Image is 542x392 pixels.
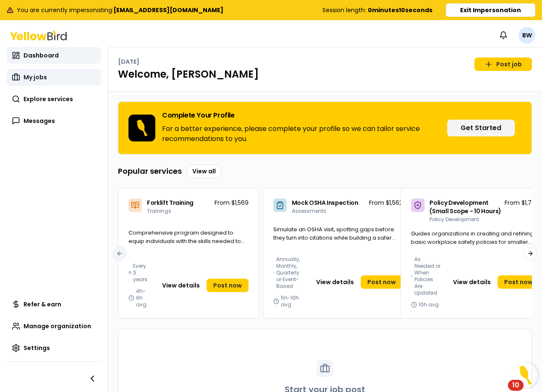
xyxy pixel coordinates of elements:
[322,6,432,14] div: Session length:
[513,363,538,388] button: Open Resource Center, 10 new notifications
[448,275,496,289] button: View details
[24,344,50,352] span: Settings
[147,207,171,214] span: Trainings
[281,295,304,308] span: 5h-10h avg
[118,57,139,66] p: [DATE]
[292,199,359,207] span: Mock OSHA Inspection
[24,322,91,330] span: Manage organization
[24,73,47,81] span: My jobs
[414,256,441,296] span: As Needed or When Policies Are Updated
[504,278,533,286] span: Post now
[7,91,101,107] a: Explore services
[497,275,539,289] a: Post now
[118,68,532,81] h1: Welcome, [PERSON_NAME]
[419,301,439,308] span: 10h avg
[505,199,539,207] p: From $1,784
[367,278,396,286] span: Post now
[518,27,535,44] span: BW
[162,124,440,144] p: For a better experience, please complete your profile so we can tailor service recommendations to...
[273,225,395,250] span: Simulate an OSHA visit, spotting gaps before they turn into citations while building a safer work...
[7,112,101,129] a: Messages
[311,275,359,289] button: View details
[368,6,432,14] b: 0 minutes 10 seconds
[292,207,326,214] span: Assessments
[133,263,150,283] span: Every 3 years
[7,296,101,313] a: Refer & earn
[411,230,534,254] span: Guides organizations in creating and refining basic workplace safety policies for smaller operati...
[429,216,479,223] span: Policy Development
[447,120,515,136] button: Get Started
[187,165,221,178] a: View all
[128,229,245,253] span: Comprehensive program designed to equip individuals with the skills needed to safely operate a fo...
[162,112,440,119] h3: Complete Your Profile
[215,199,249,207] p: From $1,569
[207,279,249,292] a: Post now
[474,57,532,71] a: Post job
[118,165,182,177] h3: Popular services
[429,199,501,215] span: Policy Development (Small Scope - 10 Hours)
[213,281,242,290] span: Post now
[136,288,150,308] span: 4h-6h avg
[24,300,61,308] span: Refer & earn
[7,47,101,64] a: Dashboard
[147,199,194,207] span: Forklift Training
[24,51,59,60] span: Dashboard
[7,69,101,86] a: My jobs
[118,102,532,154] div: Complete Your ProfileFor a better experience, please complete your profile so we can tailor servi...
[7,340,101,356] a: Settings
[369,199,403,207] p: From $1,562
[446,3,535,17] button: Exit Impersonation
[24,117,55,125] span: Messages
[17,6,223,14] span: You are currently impersonating:
[7,318,101,335] a: Manage organization
[157,279,205,292] button: View details
[113,6,223,14] b: [EMAIL_ADDRESS][DOMAIN_NAME]
[24,95,73,103] span: Explore services
[361,275,403,289] a: Post now
[276,256,304,290] span: Annually, Monthly, Quarterly or Event-Based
